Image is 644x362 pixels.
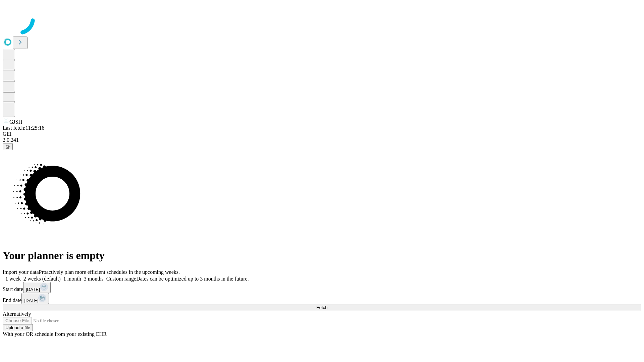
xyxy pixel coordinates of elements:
[5,144,10,149] span: @
[3,143,13,150] button: @
[3,311,31,317] span: Alternatively
[3,125,44,131] span: Last fetch: 11:25:16
[3,293,641,304] div: End date
[63,276,81,282] span: 1 month
[21,293,49,304] button: [DATE]
[24,298,38,303] span: [DATE]
[106,276,136,282] span: Custom range
[3,282,641,293] div: Start date
[9,119,22,125] span: GJSH
[84,276,104,282] span: 3 months
[3,304,641,311] button: Fetch
[3,324,33,331] button: Upload a file
[3,331,107,337] span: With your OR schedule from your existing EHR
[23,282,51,293] button: [DATE]
[39,269,180,275] span: Proactively plan more efficient schedules in the upcoming weeks.
[3,137,641,143] div: 2.0.241
[136,276,249,282] span: Dates can be optimized up to 3 months in the future.
[316,305,327,310] span: Fetch
[3,131,641,137] div: GEI
[23,276,61,282] span: 2 weeks (default)
[5,276,21,282] span: 1 week
[26,287,40,292] span: [DATE]
[3,269,39,275] span: Import your data
[3,249,641,262] h1: Your planner is empty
